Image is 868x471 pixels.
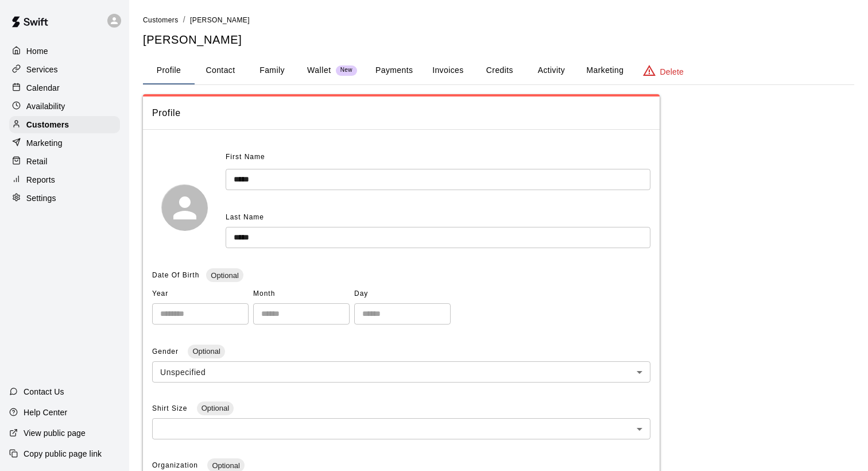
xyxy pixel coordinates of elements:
button: Family [246,57,298,84]
span: Gender [152,348,181,356]
a: Availability [9,98,120,115]
p: Services [26,64,58,75]
span: Profile [152,106,650,121]
button: Profile [143,57,195,84]
p: Retail [26,156,48,167]
a: Services [9,61,120,78]
span: First Name [226,148,265,167]
span: New [336,67,357,74]
span: Optional [207,461,244,470]
span: Last Name [226,213,264,221]
button: Marketing [577,57,633,84]
button: Contact [195,57,246,84]
button: Activity [525,57,577,84]
span: Optional [206,271,243,280]
p: Marketing [26,137,63,149]
p: Availability [26,101,65,112]
a: Retail [9,153,120,170]
a: Customers [9,116,120,133]
button: Invoices [422,57,474,84]
span: Date Of Birth [152,271,199,279]
p: Help Center [24,407,67,418]
div: basic tabs example [143,57,854,84]
span: Month [253,285,350,303]
p: Home [26,45,48,57]
p: Wallet [307,64,331,76]
p: Reports [26,174,55,186]
span: Optional [197,404,234,412]
span: Optional [188,347,224,356]
a: Reports [9,171,120,188]
p: Settings [26,192,56,204]
a: Customers [143,15,179,24]
a: Marketing [9,134,120,152]
p: Delete [660,66,684,78]
a: Settings [9,190,120,207]
button: Payments [366,57,422,84]
span: Shirt Size [152,404,190,412]
span: Customers [143,16,179,24]
span: [PERSON_NAME] [190,16,250,24]
h5: [PERSON_NAME] [143,32,854,48]
a: Home [9,43,120,60]
nav: breadcrumb [143,14,854,26]
p: Copy public page link [24,448,102,460]
span: Organization [152,461,200,469]
a: Calendar [9,79,120,96]
li: / [183,14,185,26]
button: Credits [474,57,525,84]
p: Customers [26,119,69,130]
p: View public page [24,427,86,439]
div: Unspecified [152,361,650,383]
p: Calendar [26,82,60,94]
p: Contact Us [24,386,64,397]
span: Year [152,285,249,303]
span: Day [354,285,451,303]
